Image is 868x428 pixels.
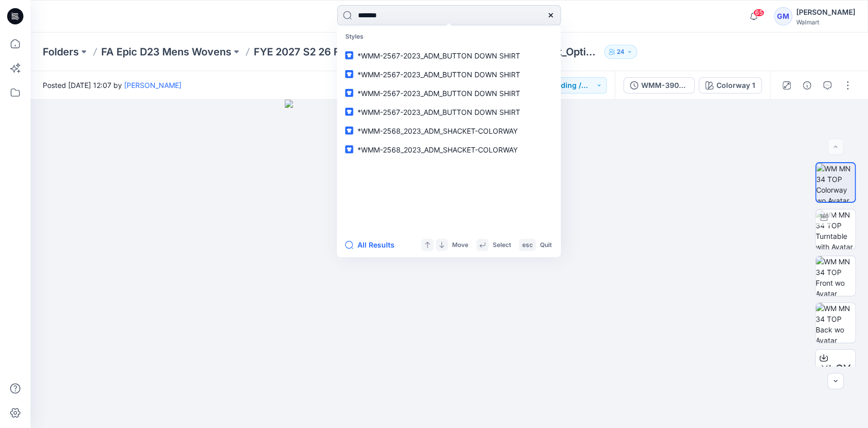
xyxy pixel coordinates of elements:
[641,80,688,91] div: WMM-3904-2026 Camp Shirt_Option_2
[339,140,559,159] a: *WMM-2568_2023_ADM_SHACKET-COLORWAY
[816,209,855,249] img: WM MN 34 TOP Turntable with Avatar
[43,80,182,90] span: Posted [DATE] 12:07 by
[285,100,613,428] img: eyJhbGciOiJIUzI1NiIsImtpZCI6IjAiLCJzbHQiOiJzZXMiLCJ0eXAiOiJKV1QifQ.eyJkYXRhIjp7InR5cGUiOiJzdG9yYW...
[604,45,637,59] button: 24
[339,65,559,83] a: *WMM-2567-2023_ADM_BUTTON DOWN SHIRT
[124,81,182,89] a: [PERSON_NAME]
[339,83,559,102] a: *WMM-2567-2023_ADM_BUTTON DOWN SHIRT
[357,51,520,59] span: *WMM-2567-2023_ADM_BUTTON DOWN SHIRT
[345,239,401,251] button: All Results
[816,256,855,296] img: WM MN 34 TOP Front wo Avatar
[821,360,851,379] span: XLSX
[816,163,855,202] img: WM MN 34 TOP Colorway wo Avatar
[101,45,231,59] a: FA Epic D23 Mens Wovens
[774,7,792,25] div: GM
[623,77,695,94] button: WMM-3904-2026 Camp Shirt_Option_2
[452,239,468,250] p: Move
[357,107,520,116] span: *WMM-2567-2023_ADM_BUTTON DOWN SHIRT
[254,45,394,59] a: FYE 2027 S2 26 FA D23 MEN
[699,77,762,94] button: Colorway 1
[357,126,518,135] span: *WMM-2568_2023_ADM_SHACKET-COLORWAY
[339,27,559,46] p: Styles
[493,239,511,250] p: Select
[357,70,520,78] span: *WMM-2567-2023_ADM_BUTTON DOWN SHIRT
[796,6,855,18] div: [PERSON_NAME]
[339,102,559,121] a: *WMM-2567-2023_ADM_BUTTON DOWN SHIRT
[716,80,755,91] div: Colorway 1
[753,9,764,17] span: 65
[816,303,855,343] img: WM MN 34 TOP Back wo Avatar
[796,18,855,26] div: Walmart
[339,121,559,140] a: *WMM-2568_2023_ADM_SHACKET-COLORWAY
[540,239,552,250] p: Quit
[522,239,533,250] p: esc
[339,46,559,65] a: *WMM-2567-2023_ADM_BUTTON DOWN SHIRT
[43,45,79,59] a: Folders
[799,77,815,94] button: Details
[617,46,624,57] p: 24
[357,88,520,97] span: *WMM-2567-2023_ADM_BUTTON DOWN SHIRT
[357,145,518,154] span: *WMM-2568_2023_ADM_SHACKET-COLORWAY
